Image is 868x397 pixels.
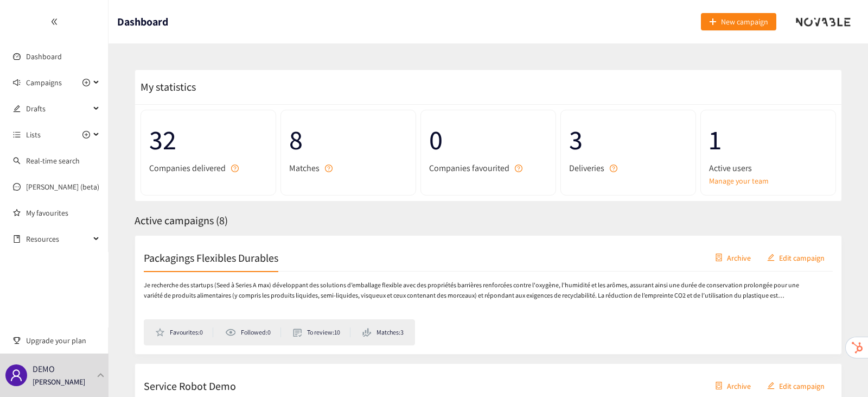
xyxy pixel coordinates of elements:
span: plus-circle [82,131,90,138]
span: Drafts [26,98,90,119]
iframe: Chat Widget [814,345,868,397]
span: question-circle [231,165,239,172]
span: question-circle [610,165,617,172]
button: containerArchive [707,249,759,266]
span: plus [709,18,717,27]
span: trophy [13,337,21,344]
span: edit [13,105,21,112]
p: Je recherche des startups (Seed à Series A max) développant des solutions d’emballage flexible av... [144,280,808,301]
h2: Packagings Flexibles Durables [144,250,278,265]
span: sound [13,79,21,86]
p: [PERSON_NAME] [33,376,85,388]
span: question-circle [325,165,333,172]
button: editEdit campaign [759,377,833,394]
span: question-circle [515,165,522,172]
a: [PERSON_NAME] (beta) [26,182,99,192]
span: 32 [149,118,267,161]
span: Resources [26,228,90,250]
span: My statistics [135,80,196,94]
span: New campaign [721,16,768,28]
span: edit [767,382,775,390]
span: Companies delivered [149,161,226,175]
span: edit [767,254,775,262]
span: Active campaigns ( 8 ) [135,213,228,228]
a: Packagings Flexibles DurablescontainerArchiveeditEdit campaignJe recherche des startups (Seed à S... [135,235,842,355]
button: plusNew campaign [701,13,776,30]
li: Matches: 3 [362,327,404,337]
span: Matches [289,161,320,175]
span: unordered-list [13,131,21,138]
a: Dashboard [26,52,62,61]
button: editEdit campaign [759,249,833,266]
span: container [715,382,723,390]
span: 0 [429,118,547,161]
span: Edit campaign [779,251,825,263]
span: plus-circle [82,79,90,86]
li: To review: 10 [293,327,350,337]
p: DEMO [33,362,55,376]
a: Real-time search [26,156,80,166]
span: user [10,369,23,382]
h2: Service Robot Demo [144,378,236,393]
a: Manage your team [709,175,827,187]
span: 8 [289,118,407,161]
span: 1 [709,118,827,161]
span: Campaigns [26,72,62,93]
span: Edit campaign [779,380,825,392]
span: Deliveries [569,161,604,175]
span: book [13,235,21,243]
span: Companies favourited [429,161,509,175]
li: Favourites: 0 [155,327,213,337]
li: Followed: 0 [225,327,280,337]
span: 3 [569,118,687,161]
span: double-left [50,18,58,26]
span: Archive [727,251,751,263]
span: Lists [26,124,41,146]
button: containerArchive [707,377,759,394]
a: My favourites [26,202,100,224]
span: Active users [709,161,752,175]
span: Archive [727,380,751,392]
span: Upgrade your plan [26,330,100,351]
span: container [715,254,723,262]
